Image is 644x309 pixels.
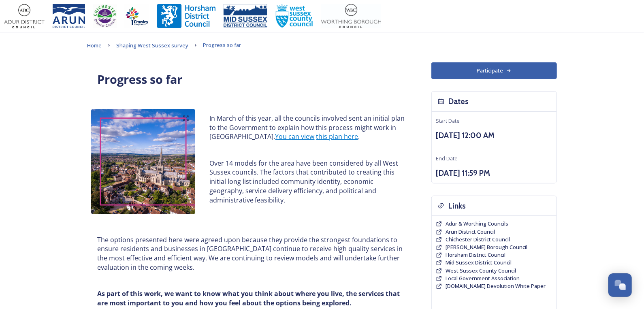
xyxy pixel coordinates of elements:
[53,4,85,28] img: Arun%20District%20Council%20logo%20blue%20CMYK.jpg
[446,228,495,236] a: Arun District Council
[446,259,512,266] a: Mid Sussex District Council
[316,132,358,141] a: this plan here
[275,132,315,141] a: You can view
[157,4,215,28] img: Horsham%20DC%20Logo.jpg
[436,167,552,179] h3: [DATE] 11:59 PM
[97,235,405,272] p: The options presented here were agreed upon because they provide the strongest foundations to ens...
[446,251,505,259] a: Horsham District Council
[448,96,469,107] h3: Dates
[116,42,188,49] span: Shaping West Sussex survey
[446,275,520,282] a: Local Government Association
[446,267,516,275] a: West Sussex County Council
[436,117,460,124] span: Start Date
[446,282,546,290] span: [DOMAIN_NAME] Devolution White Paper
[203,41,241,49] span: Progress so far
[209,159,405,205] p: Over 14 models for the area have been considered by all West Sussex councils. The factors that co...
[436,155,458,162] span: End Date
[224,4,267,28] img: 150ppimsdc%20logo%20blue.png
[209,114,405,141] p: In March of this year, all the councils involved sent an initial plan to the Government to explai...
[93,4,117,28] img: CDC%20Logo%20-%20you%20may%20have%20a%20better%20version.jpg
[87,42,102,49] span: Home
[125,4,149,28] img: Crawley%20BC%20logo.jpg
[275,4,313,28] img: WSCCPos-Spot-25mm.jpg
[446,220,508,228] a: Adur & Worthing Councils
[446,282,546,290] a: [DOMAIN_NAME] Devolution White Paper
[97,289,401,307] strong: As part of this work, we want to know what you think about where you live, the services that are ...
[431,62,557,79] button: Participate
[4,4,45,28] img: Adur%20logo%20%281%29.jpeg
[436,130,552,141] h3: [DATE] 12:00 AM
[608,273,632,297] button: Open Chat
[321,4,381,28] img: Worthing_Adur%20%281%29.jpg
[446,243,527,251] a: [PERSON_NAME] Borough Council
[97,71,182,87] strong: Progress so far
[448,200,466,212] h3: Links
[446,236,510,243] a: Chichester District Council
[87,40,102,50] a: Home
[116,40,188,50] a: Shaping West Sussex survey
[446,243,527,251] span: [PERSON_NAME] Borough Council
